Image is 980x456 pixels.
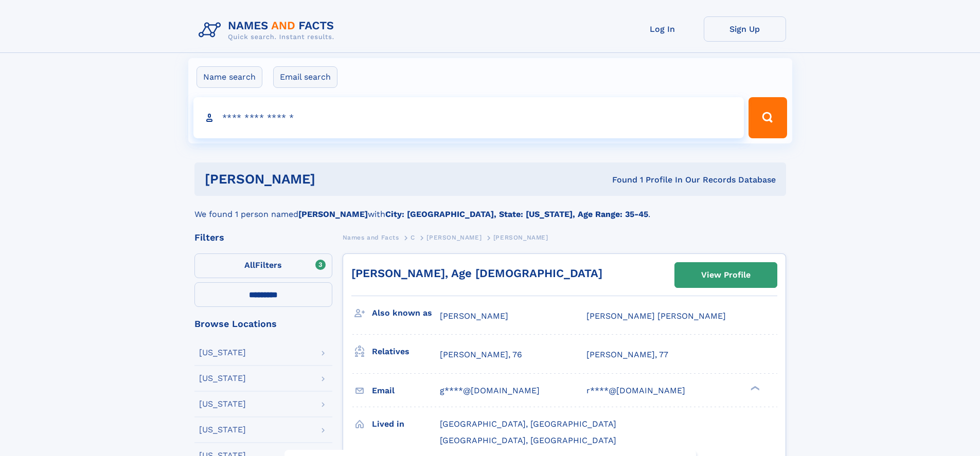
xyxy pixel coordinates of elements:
[621,16,704,42] a: Log In
[426,231,482,244] a: [PERSON_NAME]
[440,349,522,360] a: [PERSON_NAME], 76
[586,311,726,321] span: [PERSON_NAME] [PERSON_NAME]
[372,343,440,360] h3: Relatives
[199,400,246,408] div: [US_STATE]
[440,419,616,429] span: [GEOGRAPHIC_DATA], [GEOGRAPHIC_DATA]
[426,234,482,241] span: [PERSON_NAME]
[193,97,744,138] input: search input
[205,173,464,186] h1: [PERSON_NAME]
[440,311,508,321] span: [PERSON_NAME]
[493,234,548,241] span: [PERSON_NAME]
[385,209,648,219] b: City: [GEOGRAPHIC_DATA], State: [US_STATE], Age Range: 35-45
[197,66,262,88] label: Name search
[298,209,368,219] b: [PERSON_NAME]
[749,97,787,138] button: Search Button
[372,304,440,322] h3: Also known as
[194,319,332,329] div: Browse Locations
[273,66,337,88] label: Email search
[351,267,602,280] a: [PERSON_NAME], Age [DEMOGRAPHIC_DATA]
[586,349,668,360] a: [PERSON_NAME], 77
[372,415,440,433] h3: Lived in
[411,234,415,241] span: C
[244,260,255,270] span: All
[704,16,786,42] a: Sign Up
[464,174,776,186] div: Found 1 Profile In Our Records Database
[194,233,332,242] div: Filters
[194,253,332,278] label: Filters
[199,426,246,434] div: [US_STATE]
[343,231,399,244] a: Names and Facts
[194,16,343,44] img: Logo Names and Facts
[199,349,246,357] div: [US_STATE]
[372,382,440,399] h3: Email
[199,374,246,382] div: [US_STATE]
[675,263,777,287] a: View Profile
[440,435,616,445] span: [GEOGRAPHIC_DATA], [GEOGRAPHIC_DATA]
[194,196,786,221] div: We found 1 person named with .
[701,263,751,287] div: View Profile
[748,385,760,391] div: ❯
[411,231,415,244] a: C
